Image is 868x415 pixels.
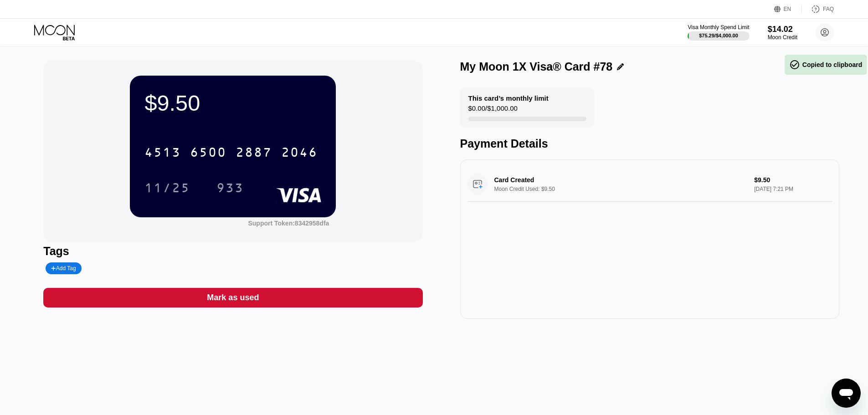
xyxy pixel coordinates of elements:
[699,33,738,38] div: $75.29 / $4,000.00
[43,288,422,307] div: Mark as used
[688,24,749,31] div: Visa Monthly Spend Limit
[823,6,834,12] div: FAQ
[789,59,800,70] span: 
[768,25,797,41] div: $14.02Moon Credit
[789,59,862,70] div: Copied to clipboard
[207,292,259,303] div: Mark as used
[460,137,839,150] div: Payment Details
[832,379,861,408] iframe: Dugme za pokretanje prozora za razmenu poruka
[774,5,802,14] div: EN
[216,182,244,196] div: 933
[460,60,613,73] div: My Moon 1X Visa® Card #78
[768,25,797,34] div: $14.02
[190,146,226,161] div: 6500
[802,5,834,14] div: FAQ
[468,94,549,102] div: This card’s monthly limit
[144,146,181,161] div: 4513
[248,220,329,227] div: Support Token:8342958dfa
[784,6,791,12] div: EN
[688,24,749,41] div: Visa Monthly Spend Limit$75.29/$4,000.00
[46,262,81,274] div: Add Tag
[139,141,323,164] div: 4513650028872046
[144,182,190,196] div: 11/25
[248,220,329,227] div: Support Token: 8342958dfa
[144,90,321,116] div: $9.50
[281,146,318,161] div: 2046
[43,245,422,258] div: Tags
[236,146,272,161] div: 2887
[768,34,797,41] div: Moon Credit
[51,265,76,272] div: Add Tag
[138,176,197,199] div: 11/25
[210,176,251,199] div: 933
[468,104,518,117] div: $0.00 / $1,000.00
